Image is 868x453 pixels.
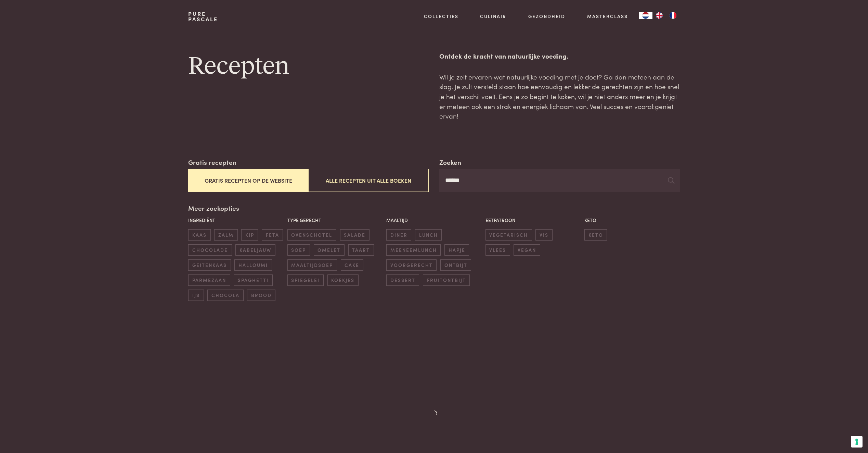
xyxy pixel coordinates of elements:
[386,259,437,271] span: voorgerecht
[666,12,680,19] a: FR
[241,229,258,241] span: kip
[188,290,204,301] span: ijs
[234,259,272,271] span: halloumi
[340,229,370,241] span: salade
[639,12,652,19] a: NL
[188,51,428,82] h1: Recepten
[584,217,680,224] p: Keto
[188,259,231,271] span: geitenkaas
[423,274,470,286] span: fruitontbijt
[348,244,374,256] span: taart
[440,259,471,271] span: ontbijt
[188,157,236,167] label: Gratis recepten
[188,274,230,286] span: parmezaan
[207,290,243,301] span: chocola
[439,51,568,60] strong: Ontdek de kracht van natuurlijke voeding.
[514,244,540,256] span: vegan
[485,229,532,241] span: vegetarisch
[341,259,363,271] span: cake
[287,217,383,224] p: Type gerecht
[188,244,232,256] span: chocolade
[415,229,442,241] span: lunch
[851,436,863,448] button: Uw voorkeuren voor toestemming voor trackingtechnologieën
[188,229,210,241] span: kaas
[528,13,565,20] a: Gezondheid
[287,229,336,241] span: ovenschotel
[444,244,469,256] span: hapje
[480,13,506,20] a: Culinair
[234,274,272,286] span: spaghetti
[214,229,237,241] span: zalm
[639,12,680,19] aside: Language selected: Nederlands
[287,274,324,286] span: spiegelei
[424,13,458,20] a: Collecties
[386,229,411,241] span: diner
[235,244,275,256] span: kabeljauw
[535,229,552,241] span: vis
[308,169,428,192] button: Alle recepten uit alle boeken
[439,157,461,167] label: Zoeken
[247,290,275,301] span: brood
[584,229,607,241] span: keto
[652,12,666,19] a: EN
[639,12,652,19] div: Language
[386,274,419,286] span: dessert
[386,244,441,256] span: meeneemlunch
[327,274,359,286] span: koekjes
[188,169,308,192] button: Gratis recepten op de website
[386,217,482,224] p: Maaltijd
[485,217,581,224] p: Eetpatroon
[314,244,345,256] span: omelet
[262,229,283,241] span: feta
[188,217,284,224] p: Ingrediënt
[652,12,680,19] ul: Language list
[287,244,310,256] span: soep
[287,259,337,271] span: maaltijdsoep
[439,72,679,121] p: Wil je zelf ervaren wat natuurlijke voeding met je doet? Ga dan meteen aan de slag. Je zult verst...
[587,13,628,20] a: Masterclass
[188,11,218,22] a: PurePascale
[485,244,510,256] span: vlees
